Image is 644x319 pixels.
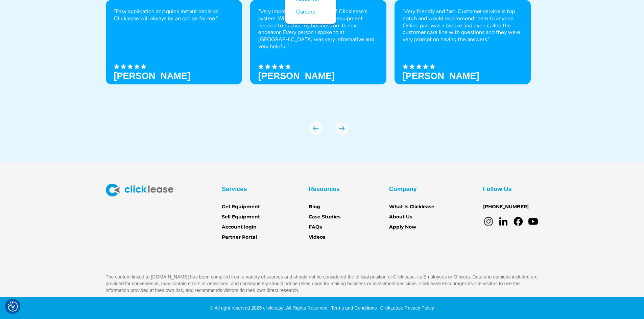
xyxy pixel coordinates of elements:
img: Black star icon [272,64,277,69]
a: [PHONE_NUMBER] [483,203,529,211]
img: arrow Icon [309,122,323,135]
a: Terms and Conditions [329,305,377,311]
img: Black star icon [285,64,291,69]
img: Revisit consent button [8,301,18,312]
button: Consent Preferences [8,301,18,312]
a: Apply Now [389,223,416,231]
img: Black star icon [430,64,435,69]
img: Black star icon [279,64,284,69]
img: Clicklease logo [106,184,173,196]
a: Videos [309,234,325,241]
img: Black star icon [265,64,270,69]
div: Services [222,184,247,194]
img: Black star icon [134,64,140,69]
div: Company [389,184,417,194]
a: Sell Equipment [222,213,260,221]
a: Case Studies [309,213,340,221]
img: Black star icon [423,64,428,69]
a: Careers [296,6,325,18]
img: arrow Icon [335,122,349,135]
a: ClickLease Privacy Policy [378,305,434,311]
p: The content linked to [DOMAIN_NAME] has been compiled from a variety of sources and should not be... [106,273,539,294]
h3: [PERSON_NAME] [114,71,191,81]
a: Get Equipment [222,203,260,211]
div: Resources [309,184,340,194]
img: Black star icon [409,64,415,69]
a: Partner Portal [222,234,257,241]
a: FAQs [309,223,322,231]
div: next slide [335,122,349,135]
strong: [PERSON_NAME] [258,71,335,81]
div: previous slide [309,122,323,135]
p: "Very impressed with the ease of Clicklease's system. Within 2 hours I had the equipment needed t... [258,8,378,50]
p: “Easy application and quick instant decision. Clicklease will always be an option for me.” [114,8,234,22]
img: Black star icon [141,64,146,69]
div: Follow Us [483,184,512,194]
p: “Very friendly and fast. Customer service is top notch and would recommend them to anyone. Online... [403,8,523,43]
img: Black star icon [121,64,126,69]
a: About Us [389,213,412,221]
img: Black star icon [258,64,264,69]
img: Black star icon [416,64,422,69]
h3: [PERSON_NAME] [403,71,479,81]
img: Black star icon [127,64,133,69]
a: What Is Clicklease [389,203,434,211]
img: Black star icon [403,64,408,69]
img: Black star icon [114,64,119,69]
div: © All right reserved 2025 clicklease. All Rights Reserved [210,304,328,311]
a: Account login [222,223,257,231]
a: Blog [309,203,320,211]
